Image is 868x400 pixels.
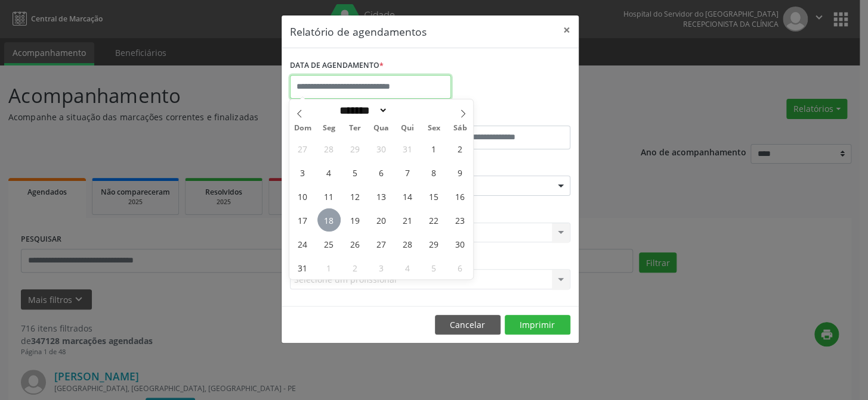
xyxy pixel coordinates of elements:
span: Agosto 27, 2025 [370,232,393,255]
span: Julho 30, 2025 [370,137,393,160]
span: Agosto 12, 2025 [344,185,367,208]
span: Agosto 18, 2025 [317,208,341,232]
span: Agosto 5, 2025 [344,161,367,184]
span: Agosto 16, 2025 [448,185,471,208]
span: Agosto 26, 2025 [344,232,367,255]
span: Agosto 8, 2025 [422,161,445,184]
span: Agosto 30, 2025 [448,232,471,255]
span: Agosto 20, 2025 [370,208,393,232]
span: Agosto 4, 2025 [317,161,341,184]
span: Julho 27, 2025 [291,137,314,160]
select: Month [335,104,388,117]
span: Dom [289,124,316,132]
span: Agosto 6, 2025 [370,161,393,184]
span: Setembro 2, 2025 [344,256,367,279]
span: Julho 31, 2025 [396,137,419,160]
span: Agosto 25, 2025 [317,232,341,255]
span: Agosto 3, 2025 [291,161,314,184]
span: Agosto 11, 2025 [317,185,341,208]
button: Cancelar [435,315,501,335]
span: Qua [368,124,394,132]
span: Ter [342,124,368,132]
span: Setembro 5, 2025 [422,256,445,279]
label: ATÉ [433,107,570,126]
span: Seg [316,124,342,132]
button: Imprimir [505,315,570,335]
input: Year [388,104,427,117]
span: Agosto 9, 2025 [448,161,471,184]
span: Agosto 10, 2025 [291,185,314,208]
span: Sex [421,124,447,132]
span: Setembro 6, 2025 [448,256,471,279]
span: Agosto 24, 2025 [291,232,314,255]
span: Agosto 13, 2025 [370,185,393,208]
span: Setembro 1, 2025 [317,256,341,279]
span: Agosto 19, 2025 [344,208,367,232]
span: Agosto 31, 2025 [291,256,314,279]
span: Agosto 23, 2025 [448,208,471,232]
span: Agosto 14, 2025 [396,185,419,208]
span: Setembro 4, 2025 [396,256,419,279]
span: Agosto 21, 2025 [396,208,419,232]
span: Agosto 28, 2025 [396,232,419,255]
span: Setembro 3, 2025 [370,256,393,279]
span: Agosto 17, 2025 [291,208,314,232]
span: Agosto 2, 2025 [448,137,471,160]
label: DATA DE AGENDAMENTO [290,57,384,75]
span: Julho 28, 2025 [317,137,341,160]
span: Agosto 29, 2025 [422,232,445,255]
span: Agosto 22, 2025 [422,208,445,232]
span: Qui [394,124,421,132]
span: Agosto 7, 2025 [396,161,419,184]
span: Julho 29, 2025 [344,137,367,160]
span: Sáb [447,124,473,132]
span: Agosto 15, 2025 [422,185,445,208]
span: Agosto 1, 2025 [422,137,445,160]
button: Close [555,15,579,45]
h5: Relatório de agendamentos [290,24,427,39]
